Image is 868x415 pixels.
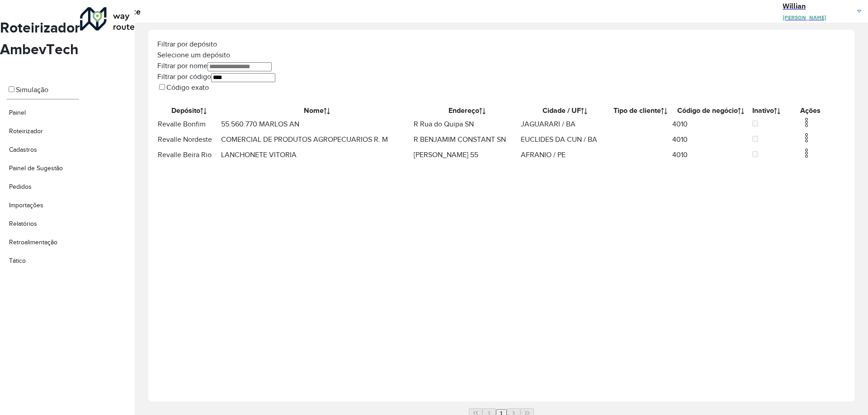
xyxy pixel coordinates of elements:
span: Cadastros [9,145,37,154]
label: Filtrar por código [157,73,211,80]
th: Inativo [750,105,783,117]
td: Revalle Nordeste [157,132,221,147]
td: [PERSON_NAME] 55 [413,147,520,163]
td: EUCLIDES DA CUN / BA [520,132,609,147]
span: Importações [9,201,43,210]
a: Willian[PERSON_NAME] [783,0,868,22]
th: Nome [221,105,413,117]
th: Depósito [157,105,221,117]
th: Tipo de cliente [609,105,672,117]
span: Painel [9,108,26,117]
label: Simulação [16,86,48,93]
span: Relatórios [9,219,37,228]
span: [PERSON_NAME] [783,14,826,21]
td: COMERCIAL DE PRODUTOS AGROPECUARIOS R. M [221,132,413,147]
td: LANCHONETE VITORIA [221,147,413,163]
td: 55.560.770 MARLOS AN [221,117,413,132]
td: 4010 [672,132,750,147]
th: Código de negócio [672,105,750,117]
span: Painel de Sugestão [9,163,63,173]
td: AFRANIO / PE [520,147,609,163]
span: Pedidos [9,182,32,191]
th: Cidade / UF [520,105,609,117]
h3: Willian [783,0,850,11]
label: Filtrar por nome [157,62,208,70]
label: Filtrar por depósito [157,40,217,48]
td: JAGUARARI / BA [520,117,609,132]
td: Revalle Bonfim [157,117,221,132]
td: Revalle Beira Rio [157,147,221,163]
label: Código exato [166,84,209,91]
td: R BENJAMIM CONSTANT SN [413,132,520,147]
th: Ações [783,105,837,117]
span: Retroalimentação [9,238,57,247]
td: 4010 [672,147,750,163]
span: Tático [9,256,26,266]
th: Endereço [413,105,520,117]
td: 4010 [672,117,750,132]
span: Roteirizador [9,126,43,136]
td: R Rua do Quipa SN [413,117,520,132]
